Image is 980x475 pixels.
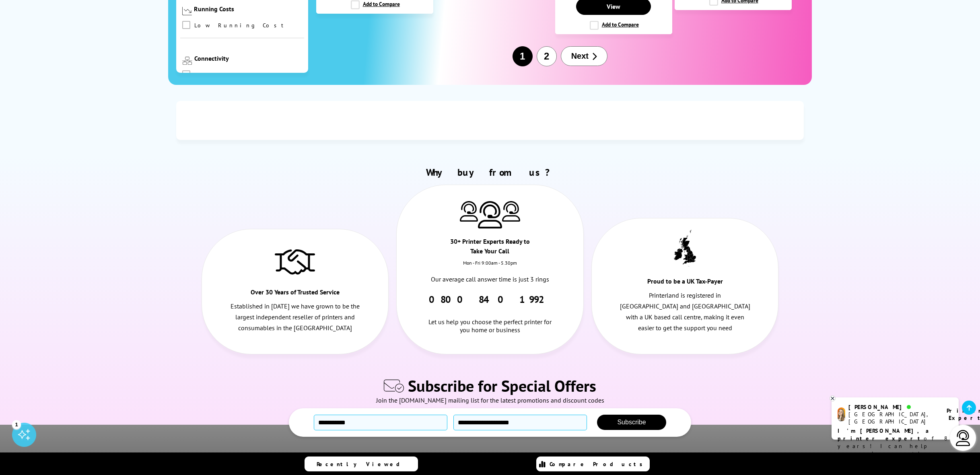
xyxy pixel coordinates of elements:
div: [PERSON_NAME] [848,403,937,411]
span: Next [571,51,589,61]
img: Connectivity [182,57,192,65]
button: Next [561,46,607,66]
span: Compare Products [550,461,647,468]
img: UK tax payer [674,230,696,267]
img: user-headset-light.svg [955,430,971,446]
h2: Why buy from us? [198,166,782,179]
img: Printer Experts [460,201,478,222]
img: amy-livechat.png [838,407,845,422]
div: Over 30 Years of Trusted Service [249,287,342,301]
p: Printerland is registered in [GEOGRAPHIC_DATA] and [GEOGRAPHIC_DATA] with a UK based call centre,... [620,290,750,334]
div: Mon - Fri 9:00am - 5.30pm [397,260,583,274]
label: Add to Compare [590,21,639,30]
a: Compare Products [536,456,650,471]
b: I'm [PERSON_NAME], a printer expert [838,427,931,442]
p: of 8 years! I can help you choose the right product [838,427,953,465]
label: Add to Compare [351,0,400,9]
img: Printer Experts [502,201,520,222]
span: Subscribe for Special Offers [408,375,596,396]
p: Our average call answer time is just 3 rings [425,274,555,285]
img: Running Costs [182,7,192,15]
div: 30+ Printer Experts Ready to Take Your Call [443,236,537,260]
div: Connectivity [194,54,302,62]
span: Recently Viewed [317,461,408,468]
img: Trusted Service [275,245,315,278]
div: 1 [12,420,21,429]
div: Let us help you choose the perfect printer for you home or business [425,306,555,334]
div: Running Costs [194,5,302,13]
div: Proud to be a UK Tax-Payer [638,276,732,290]
a: 0800 840 1992 [429,293,551,306]
a: Recently Viewed [305,456,418,471]
div: Join the [DOMAIN_NAME] mailing list for the latest promotions and discount codes [4,396,976,408]
div: [GEOGRAPHIC_DATA], [GEOGRAPHIC_DATA] [848,411,937,425]
span: Bluetooth [194,70,245,79]
img: Printer Experts [478,201,502,229]
span: Subscribe [617,419,646,426]
button: Subscribe [597,415,666,430]
p: Established in [DATE] we have grown to be the largest independent reseller of printers and consum... [230,301,360,334]
button: 2 [537,46,557,66]
span: Low Running Cost [194,21,287,30]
